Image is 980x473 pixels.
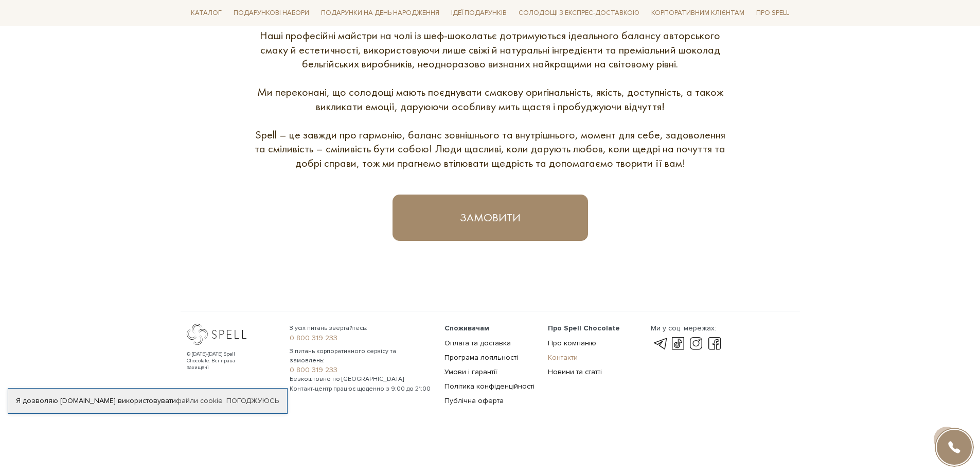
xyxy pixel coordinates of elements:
a: instagram [687,338,705,350]
a: Замовити [393,195,588,241]
div: Ми у соц. мережах: [651,324,723,333]
a: Солодощі з експрес-доставкою [514,4,644,22]
span: Подарункові набори [229,5,313,21]
span: Подарунки на День народження [317,5,443,21]
span: Контакт-центр працює щоденно з 9:00 до 21:00 [290,384,432,394]
span: З усіх питань звертайтесь: [290,324,432,333]
div: Я дозволяю [DOMAIN_NAME] використовувати [8,396,287,406]
span: Безкоштовно по [GEOGRAPHIC_DATA] [290,375,432,384]
span: Ідеї подарунків [447,5,511,21]
a: Контакти [548,353,578,362]
a: tik-tok [669,338,687,350]
a: Публічна оферта [444,396,504,405]
a: Політика конфіденційності [444,382,534,391]
a: Новини та статті [548,367,602,376]
span: Каталог [187,5,226,21]
a: facebook [706,338,723,350]
a: Програма лояльності [444,353,518,362]
a: Корпоративним клієнтам [647,4,749,22]
a: Погоджуюсь [226,396,279,406]
a: 0 800 319 233 [290,334,432,343]
span: Про Spell [752,5,793,21]
span: З питань корпоративного сервісу та замовлень: [290,347,432,365]
a: Про компанію [548,339,596,347]
a: Умови і гарантії [444,367,497,376]
a: Оплата та доставка [444,339,511,347]
a: telegram [651,338,668,350]
div: © [DATE]-[DATE] Spell Chocolate. Всі права захищені [187,351,256,371]
span: Про Spell Chocolate [548,324,620,332]
a: 0 800 319 233 [290,365,432,375]
span: Споживачам [444,324,489,332]
a: файли cookie [176,396,223,405]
